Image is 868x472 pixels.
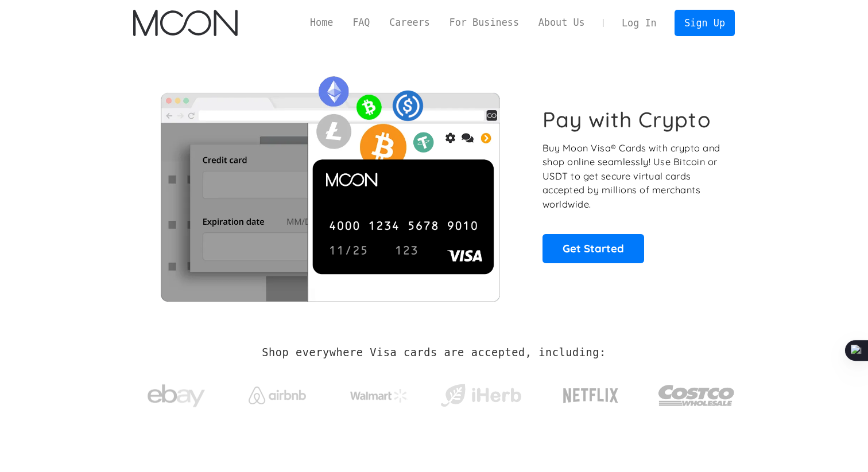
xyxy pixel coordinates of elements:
img: Moon Cards let you spend your crypto anywhere Visa is accepted. [133,68,526,301]
img: Costco [658,374,735,417]
a: Walmart [336,377,422,408]
img: iHerb [438,381,524,411]
a: Get Started [542,234,644,263]
a: Airbnb [235,375,320,410]
a: iHerb [438,369,524,416]
img: Walmart [350,389,408,403]
a: For Business [440,15,529,30]
a: Log In [612,10,666,36]
a: About Us [529,15,595,30]
a: Costco [658,362,735,423]
a: Home [300,15,343,30]
a: ebay [133,366,219,420]
h2: Shop everywhere Visa cards are accepted, including: [262,346,606,359]
img: Moon Logo [133,10,237,36]
img: ebay [148,378,205,414]
a: Netflix [540,370,642,416]
a: FAQ [343,15,379,30]
a: home [133,10,237,36]
a: Sign Up [675,10,734,36]
img: Airbnb [249,387,306,404]
p: Buy Moon Visa® Cards with crypto and shop online seamlessly! Use Bitcoin or USDT to get secure vi... [542,141,722,212]
h1: Pay with Crypto [542,107,711,132]
img: Netflix [562,381,619,410]
a: Careers [379,15,439,30]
